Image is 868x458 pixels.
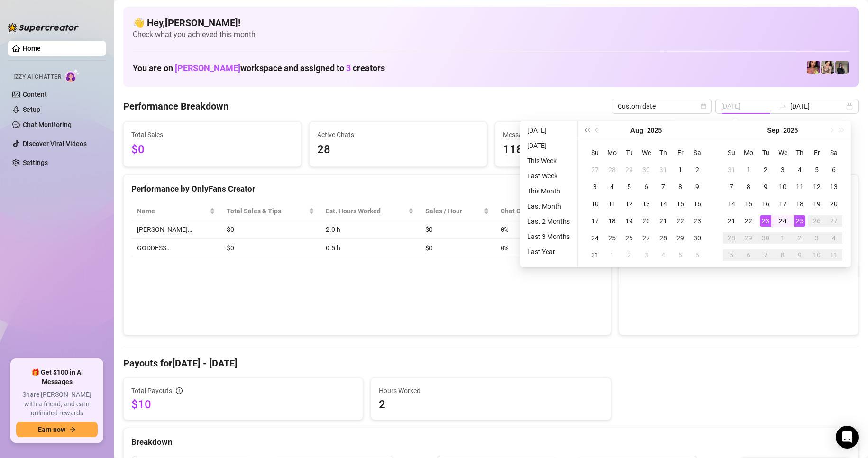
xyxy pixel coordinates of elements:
td: 2025-09-27 [825,212,842,229]
td: 2025-08-18 [603,212,621,229]
div: 23 [760,215,771,227]
td: 2025-08-12 [621,195,638,212]
div: 17 [589,215,601,227]
div: 30 [760,232,771,244]
div: 18 [606,215,618,227]
th: Tu [757,144,774,161]
td: 2025-08-06 [638,178,655,195]
div: 5 [675,249,686,261]
th: Chat Conversion [495,202,603,220]
td: 2025-10-07 [757,247,774,264]
td: 2025-08-31 [586,247,603,264]
td: 2025-10-04 [825,229,842,247]
td: 2025-09-06 [689,247,706,264]
span: Total Sales & Tips [227,206,307,216]
div: 10 [589,198,601,210]
th: Th [655,144,672,161]
div: 5 [811,164,822,175]
li: Last 2 Months [523,216,574,227]
div: 12 [623,198,635,210]
td: 2025-08-15 [672,195,689,212]
td: 2025-08-20 [638,212,655,229]
button: Choose a month [630,121,643,140]
td: 0.5 h [320,239,420,257]
li: Last Week [523,170,574,182]
div: 5 [623,181,635,192]
a: Chat Monitoring [23,121,72,128]
th: Su [723,144,740,161]
div: 1 [743,164,754,175]
td: 2025-09-04 [655,247,672,264]
button: Previous month (PageUp) [592,121,603,140]
th: Th [791,144,808,161]
td: 2025-09-19 [808,195,825,212]
td: 2025-09-03 [638,247,655,264]
span: 0 % [501,243,516,253]
td: 2025-09-01 [740,161,757,178]
span: Check what you achieved this month [133,29,849,40]
td: 2025-07-30 [638,161,655,178]
td: 2025-08-10 [586,195,603,212]
div: 8 [743,181,754,192]
div: 1 [675,164,686,175]
td: 2025-10-03 [808,229,825,247]
td: 2025-08-14 [655,195,672,212]
td: 2025-09-13 [825,178,842,195]
td: 2025-08-31 [723,161,740,178]
td: 2025-07-29 [621,161,638,178]
div: 30 [692,232,703,244]
span: Sales / Hour [425,206,482,216]
div: 16 [692,198,703,210]
div: 3 [640,249,652,261]
div: 26 [811,215,822,227]
td: $0 [420,239,495,257]
th: We [638,144,655,161]
td: 2025-08-28 [655,229,672,247]
h4: Performance Breakdown [123,100,228,113]
span: [PERSON_NAME] [175,63,240,73]
td: 2025-09-25 [791,212,808,229]
td: 2025-07-27 [586,161,603,178]
h4: Payouts for [DATE] - [DATE] [123,357,859,370]
div: 2 [623,249,635,261]
div: 13 [828,181,840,192]
td: 2025-08-09 [689,178,706,195]
th: Sa [689,144,706,161]
th: Fr [808,144,825,161]
td: GODDESS… [131,239,221,257]
td: 2025-08-16 [689,195,706,212]
span: calendar [701,103,706,109]
td: 2025-08-19 [621,212,638,229]
div: 10 [777,181,788,192]
div: 7 [658,181,669,192]
div: 31 [658,164,669,175]
li: This Week [523,155,574,166]
img: AI Chatter [65,69,80,82]
td: 2025-08-22 [672,212,689,229]
th: Total Sales & Tips [221,202,320,220]
td: 2025-08-24 [586,229,603,247]
td: 2025-09-10 [774,178,791,195]
td: 2025-09-18 [791,195,808,212]
td: 2025-08-30 [689,229,706,247]
a: Discover Viral Videos [23,140,87,147]
td: 2025-09-07 [723,178,740,195]
td: 2025-09-12 [808,178,825,195]
div: 9 [760,181,771,192]
td: 2025-10-08 [774,247,791,264]
td: 2025-09-16 [757,195,774,212]
td: 2025-09-26 [808,212,825,229]
td: 2025-09-06 [825,161,842,178]
div: 24 [589,232,601,244]
div: 20 [828,198,840,210]
h4: 👋 Hey, [PERSON_NAME] ! [133,16,849,29]
td: 2025-07-31 [655,161,672,178]
td: 2025-09-29 [740,229,757,247]
td: 2025-08-04 [603,178,621,195]
div: 3 [777,164,788,175]
td: 2025-09-04 [791,161,808,178]
div: 3 [589,181,601,192]
div: 27 [589,164,601,175]
td: 2025-10-05 [723,247,740,264]
li: Last Year [523,246,574,257]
